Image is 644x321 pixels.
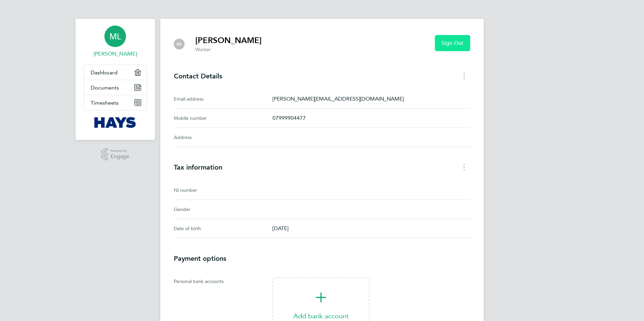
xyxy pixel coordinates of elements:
nav: Main navigation [75,19,155,140]
a: Dashboard [84,65,147,80]
p: [PERSON_NAME][EMAIL_ADDRESS][DOMAIN_NAME] [272,95,470,103]
p: Add bank account [273,312,369,320]
p: 07999904477 [272,114,470,122]
a: Timesheets [84,95,147,110]
img: hays-logo-retina.png [94,117,136,128]
div: Martynas Lukosius [174,39,185,49]
span: Martynas Lukosius [84,50,147,58]
span: Powered by [110,148,129,154]
div: Mobile number [174,114,272,122]
button: Sign Out [435,35,470,51]
div: NI number [174,186,272,194]
h3: Contact Details [174,72,470,80]
span: Documents [91,84,119,91]
h2: [PERSON_NAME] [195,35,262,46]
a: ML[PERSON_NAME] [84,26,147,58]
div: Email address [174,95,272,103]
button: Tax information menu [458,162,470,172]
span: ML [109,32,121,41]
div: Date of birth [174,224,272,233]
h3: Tax information [174,163,470,171]
span: Sign Out [442,40,463,46]
div: Address [174,133,272,141]
h3: Payment options [174,254,470,262]
span: ML [176,42,182,46]
div: Gender [174,205,272,213]
span: Dashboard [91,69,118,76]
p: Worker [195,46,262,53]
a: Powered byEngage [101,148,130,161]
a: Go to home page [84,117,147,128]
p: [DATE] [272,224,470,233]
span: Engage [110,154,129,159]
span: Timesheets [91,100,119,106]
button: Contact Details menu [458,71,470,81]
a: Documents [84,80,147,95]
